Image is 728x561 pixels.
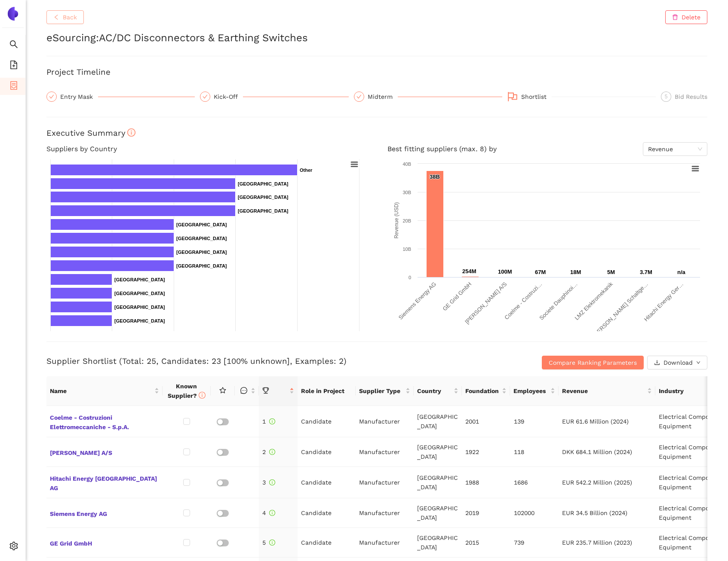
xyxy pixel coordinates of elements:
td: 1686 [510,467,559,498]
td: 739 [510,528,559,558]
h2: eSourcing : AC/DC Disconnectors & Earthing Switches [46,31,707,46]
text: [PERSON_NAME] Schaltge… [592,280,649,338]
span: Foundation [465,386,500,396]
span: 2 [262,448,275,455]
span: Back [63,12,77,22]
text: [GEOGRAPHIC_DATA] [114,318,165,323]
h3: Supplier Shortlist (Total: 25, Candidates: 23 [100% unknown], Examples: 2) [46,356,487,367]
text: 67M [535,269,546,275]
th: this column's title is Employees,this column is sortable [510,376,558,406]
text: 38B [430,174,440,180]
div: Entry Mask [46,91,195,102]
img: Logo [6,7,20,21]
div: Shortlist [507,91,656,103]
h4: Best fitting suppliers (max. 8) by [387,142,708,156]
h3: Project Timeline [46,67,707,78]
span: DKK 684.1 Million (2024) [562,448,632,455]
div: Midterm [368,91,398,102]
td: 1988 [462,467,510,498]
text: 20B [402,218,411,223]
span: Supplier Type [359,386,404,396]
td: 102000 [510,498,559,528]
div: Kick-Off [214,91,243,102]
text: 40B [402,162,411,167]
text: [GEOGRAPHIC_DATA] [114,277,165,282]
th: this column's title is Name,this column is sortable [46,376,163,406]
span: EUR 61.6 Million (2024) [562,418,629,425]
text: 3.7M [640,269,652,275]
span: flag [507,91,518,102]
td: Candidate [298,437,356,467]
span: Known Supplier? [168,383,206,399]
span: info-circle [269,418,275,424]
span: GE Grid GmbH [50,537,159,548]
td: [GEOGRAPHIC_DATA] [414,528,462,558]
span: Hitachi Energy [GEOGRAPHIC_DATA] AG [50,472,159,493]
span: Revenue [562,386,645,396]
span: check [49,94,54,99]
span: 5 [665,94,668,100]
span: setting [9,539,18,556]
span: Siemens Energy AG [50,507,159,518]
span: delete [672,14,678,21]
button: deleteDelete [665,10,707,24]
td: 1922 [462,437,510,467]
th: this column's title is Country,this column is sortable [414,376,462,406]
td: Candidate [298,467,356,498]
span: Bid Results [675,93,707,100]
td: Manufacturer [356,406,414,437]
text: [GEOGRAPHIC_DATA] [114,305,165,310]
text: [PERSON_NAME] A/S [464,280,508,325]
span: container [9,78,18,95]
text: [GEOGRAPHIC_DATA] [176,222,227,227]
button: downloadDownloaddown [647,356,707,369]
td: 139 [510,406,559,437]
span: info-circle [269,479,275,485]
text: [GEOGRAPHIC_DATA] [114,291,165,296]
th: this column's title is Foundation,this column is sortable [462,376,510,406]
div: Entry Mask [60,91,98,102]
td: 118 [510,437,559,467]
text: [GEOGRAPHIC_DATA] [176,236,227,241]
text: [GEOGRAPHIC_DATA] [176,250,227,255]
td: Candidate [298,498,356,528]
span: star [219,387,226,394]
text: n/a [677,269,686,275]
text: [GEOGRAPHIC_DATA] [238,195,289,200]
text: LMZ Elektromekanik [573,280,614,321]
text: [GEOGRAPHIC_DATA] [176,263,227,268]
th: this column's title is Revenue,this column is sortable [559,376,655,406]
text: Hitachi Energy Ger… [642,280,684,322]
span: Coelme - Costruzioni Elettromeccaniche - S.p.A. [50,411,159,432]
th: Role in Project [298,376,356,406]
span: file-add [9,58,18,75]
span: message [240,387,247,394]
text: 10B [402,247,411,252]
span: left [53,14,59,21]
td: Manufacturer [356,498,414,528]
span: info-circle [269,540,275,546]
td: 2001 [462,406,510,437]
text: 0 [408,275,411,280]
span: EUR 235.7 Million (2023) [562,539,632,546]
span: info-circle [127,128,135,137]
span: down [696,360,700,366]
span: EUR 34.5 Billion (2024) [562,509,627,516]
span: [PERSON_NAME] A/S [50,446,159,457]
td: Manufacturer [356,528,414,558]
span: info-circle [269,449,275,455]
td: [GEOGRAPHIC_DATA] [414,406,462,437]
td: Manufacturer [356,437,414,467]
td: 2019 [462,498,510,528]
text: 254M [462,268,476,274]
span: Employees [513,386,548,396]
span: info-circle [199,392,206,399]
td: 2015 [462,528,510,558]
text: 18M [570,269,581,275]
span: Compare Ranking Parameters [549,358,637,367]
span: 1 [262,418,275,425]
td: [GEOGRAPHIC_DATA] [414,467,462,498]
td: Candidate [298,406,356,437]
td: [GEOGRAPHIC_DATA] [414,498,462,528]
span: trophy [262,387,269,394]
